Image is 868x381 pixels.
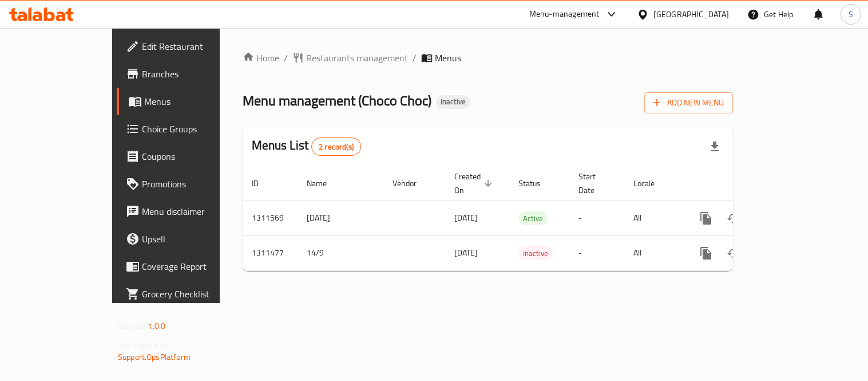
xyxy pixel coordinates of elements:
[252,176,274,190] span: ID
[311,138,361,156] div: Total records count
[454,210,478,225] span: [DATE]
[117,225,257,253] a: Upsell
[849,8,853,21] span: S
[692,205,720,232] button: more
[243,51,733,65] nav: breadcrumb
[243,166,811,271] table: enhanced table
[413,51,417,65] li: /
[117,33,257,60] a: Edit Restaurant
[142,287,248,301] span: Grocery Checklist
[117,115,257,143] a: Choice Groups
[117,60,257,88] a: Branches
[653,96,724,110] span: Add New Menu
[454,170,496,197] span: Created On
[624,201,683,235] td: All
[454,245,478,260] span: [DATE]
[117,88,257,115] a: Menus
[644,92,733,113] button: Add New Menu
[633,176,669,190] span: Locale
[117,280,257,308] a: Grocery Checklist
[243,235,298,270] td: 1311477
[518,246,553,260] div: Inactive
[436,97,470,107] span: Inactive
[298,201,383,235] td: [DATE]
[243,201,298,235] td: 1311569
[142,205,248,218] span: Menu disclaimer
[307,176,342,190] span: Name
[518,176,556,190] span: Status
[569,201,624,235] td: -
[142,150,248,163] span: Coupons
[243,88,431,113] span: Menu management ( Choco Choc )
[435,51,461,65] span: Menus
[118,349,191,364] a: Support.OpsPlatform
[117,198,257,225] a: Menu disclaimer
[683,166,811,201] th: Actions
[148,319,165,333] span: 1.0.0
[653,8,729,21] div: [GEOGRAPHIC_DATA]
[284,51,288,65] li: /
[720,239,747,267] button: Change Status
[569,235,624,270] td: -
[117,143,257,170] a: Coupons
[142,40,248,53] span: Edit Restaurant
[144,95,248,108] span: Menus
[518,212,548,225] span: Active
[252,137,361,156] h2: Menus List
[142,232,248,246] span: Upsell
[393,176,431,190] span: Vendor
[306,51,408,65] span: Restaurants management
[142,122,248,136] span: Choice Groups
[529,7,600,21] div: Menu-management
[312,142,360,152] span: 2 record(s)
[518,247,553,260] span: Inactive
[118,319,146,333] span: Version:
[117,170,257,198] a: Promotions
[142,260,248,273] span: Coverage Report
[292,51,408,65] a: Restaurants management
[436,95,470,109] div: Inactive
[518,211,548,225] div: Active
[142,177,248,191] span: Promotions
[142,67,248,81] span: Branches
[298,235,383,270] td: 14/9
[117,253,257,280] a: Coverage Report
[118,338,171,353] span: Get support on:
[720,205,747,232] button: Change Status
[624,235,683,270] td: All
[692,239,720,267] button: more
[578,170,611,197] span: Start Date
[701,133,728,160] div: Export file
[243,51,279,65] a: Home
